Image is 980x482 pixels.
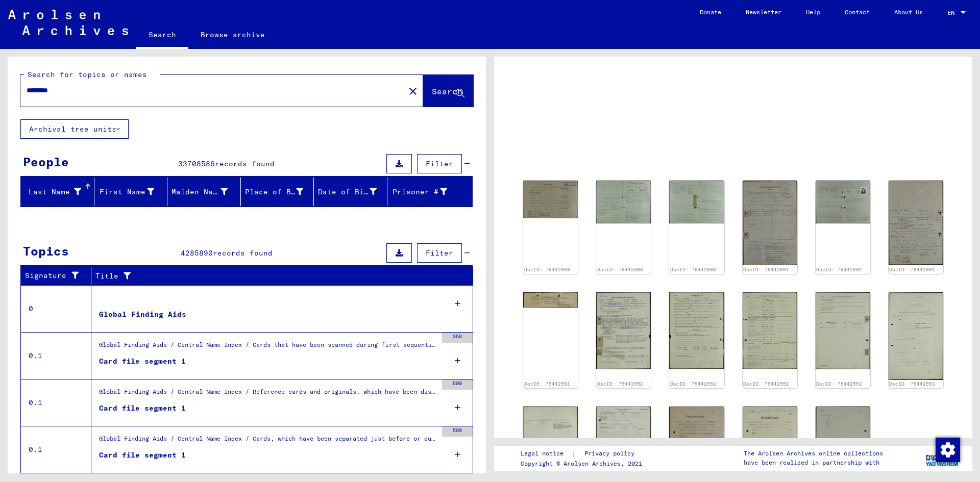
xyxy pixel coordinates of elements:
[21,285,91,332] td: 0
[524,381,570,387] a: DocID: 79442991
[744,449,883,458] p: The Arolsen Archives online collections
[25,187,81,197] div: Last Name
[314,177,387,206] mat-header-cell: Date of Birth
[670,381,716,387] a: DocID: 79442992
[923,445,962,471] img: yv_logo.png
[391,187,448,197] div: Prisoner #
[596,181,651,223] img: 001.jpg
[99,403,186,414] div: Card file segment 1
[432,86,462,96] span: Search
[403,81,423,101] button: Clear
[99,450,186,461] div: Card file segment 1
[136,22,188,49] a: Search
[167,177,241,206] mat-header-cell: Maiden Name
[25,270,83,281] div: Signature
[947,9,959,16] span: EN
[524,267,570,272] a: DocID: 79442989
[743,292,797,369] img: 003.jpg
[597,267,643,272] a: DocID: 79442990
[99,356,186,367] div: Card file segment 1
[21,379,91,426] td: 0.1
[889,292,943,380] img: 001.jpg
[523,292,578,308] img: 004.jpg
[99,184,167,200] div: First Name
[596,292,651,369] img: 001.jpg
[21,426,91,473] td: 0.1
[28,70,147,79] mat-label: Search for topics or names
[744,458,883,467] p: have been realized in partnership with
[743,267,789,272] a: DocID: 79442991
[889,181,943,265] img: 003.jpg
[442,426,473,437] div: 500
[407,85,419,97] mat-icon: close
[417,243,462,263] button: Filter
[245,184,316,200] div: Place of Birth
[99,309,186,320] div: Global Finding Aids
[21,332,91,379] td: 0.1
[423,75,473,107] button: Search
[596,407,651,450] img: 001.jpg
[99,434,437,448] div: Global Finding Aids / Central Name Index / Cards, which have been separated just before or during...
[521,448,647,459] div: |
[94,177,168,206] mat-header-cell: First Name
[816,267,862,272] a: DocID: 79442991
[521,448,572,459] a: Legal notice
[25,184,94,200] div: Last Name
[241,177,314,206] mat-header-cell: Place of Birth
[936,438,960,462] img: Change consent
[318,184,389,200] div: Date of Birth
[171,187,228,197] div: Maiden Name
[889,267,935,272] a: DocID: 79442991
[23,242,69,260] div: Topics
[889,381,935,387] a: DocID: 79442993
[215,159,275,168] span: records found
[21,177,94,206] mat-header-cell: Last Name
[523,181,578,218] img: 001.jpg
[426,159,453,168] span: Filter
[213,248,273,258] span: records found
[743,181,797,265] img: 001.jpg
[816,181,870,223] img: 002.jpg
[597,381,643,387] a: DocID: 79442992
[391,184,460,200] div: Prisoner #
[318,187,377,197] div: Date of Birth
[8,10,128,35] img: Arolsen_neg.svg
[95,271,453,282] div: Title
[669,292,724,369] img: 002.jpg
[178,159,215,168] span: 33708586
[576,448,647,459] a: Privacy policy
[181,248,213,258] span: 4285890
[816,292,870,370] img: 004.jpg
[816,381,862,387] a: DocID: 79442992
[95,268,463,284] div: Title
[521,459,647,468] p: Copyright © Arolsen Archives, 2021
[442,333,473,343] div: 350
[387,177,473,206] mat-header-cell: Prisoner #
[426,248,453,258] span: Filter
[99,340,437,354] div: Global Finding Aids / Central Name Index / Cards that have been scanned during first sequential m...
[670,267,716,272] a: DocID: 79442990
[99,387,437,401] div: Global Finding Aids / Central Name Index / Reference cards and originals, which have been discove...
[188,22,277,47] a: Browse archive
[417,154,462,173] button: Filter
[935,437,960,462] div: Change consent
[669,181,724,223] img: 002.jpg
[23,153,69,171] div: People
[99,187,155,197] div: First Name
[743,381,789,387] a: DocID: 79442992
[25,268,93,284] div: Signature
[442,379,473,390] div: 500
[245,187,304,197] div: Place of Birth
[20,119,129,139] button: Archival tree units
[171,184,240,200] div: Maiden Name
